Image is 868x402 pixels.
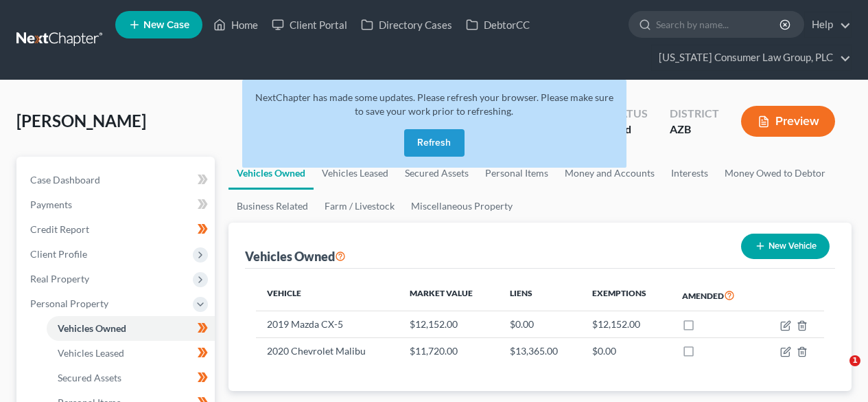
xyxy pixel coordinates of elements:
[30,199,72,210] span: Payments
[256,311,399,337] td: 2019 Mazda CX-5
[671,280,760,311] th: Amended
[143,20,189,30] span: New Case
[663,157,716,190] a: Interests
[399,337,499,364] td: $11,720.00
[58,347,124,359] span: Vehicles Leased
[19,217,215,242] a: Credit Report
[16,111,146,131] span: [PERSON_NAME]
[581,311,671,337] td: $12,152.00
[58,372,121,383] span: Secured Assets
[30,248,87,260] span: Client Profile
[499,280,581,311] th: Liens
[47,366,215,390] a: Secured Assets
[581,280,671,311] th: Exemptions
[399,311,499,337] td: $12,152.00
[19,168,215,192] a: Case Dashboard
[849,355,860,366] span: 1
[255,91,613,117] span: NextChapter has made some updates. Please refresh your browser. Please make sure to save your wor...
[47,316,215,341] a: Vehicles Owned
[30,273,89,284] span: Real Property
[354,12,459,37] a: Directory Cases
[19,192,215,217] a: Payments
[805,12,851,37] a: Help
[228,190,316,223] a: Business Related
[316,190,403,223] a: Farm / Livestock
[607,122,648,137] div: Filed
[459,12,537,37] a: DebtorCC
[58,322,126,334] span: Vehicles Owned
[47,341,215,366] a: Vehicles Leased
[656,12,782,37] input: Search by name...
[30,223,89,235] span: Credit Report
[499,337,581,364] td: $13,365.00
[581,337,671,364] td: $0.00
[399,280,499,311] th: Market Value
[265,12,354,37] a: Client Portal
[741,106,835,137] button: Preview
[207,12,265,37] a: Home
[30,174,100,186] span: Case Dashboard
[256,337,399,364] td: 2020 Chevrolet Malibu
[821,355,854,388] iframe: Intercom live chat
[607,106,648,122] div: Status
[499,311,581,337] td: $0.00
[245,248,346,265] div: Vehicles Owned
[228,157,314,190] a: Vehicles Owned
[30,298,108,309] span: Personal Property
[256,280,399,311] th: Vehicle
[741,234,830,259] button: New Vehicle
[716,157,834,190] a: Money Owed to Debtor
[670,122,719,137] div: AZB
[652,45,851,70] a: [US_STATE] Consumer Law Group, PLC
[403,190,521,223] a: Miscellaneous Property
[404,129,465,157] button: Refresh
[670,106,719,122] div: District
